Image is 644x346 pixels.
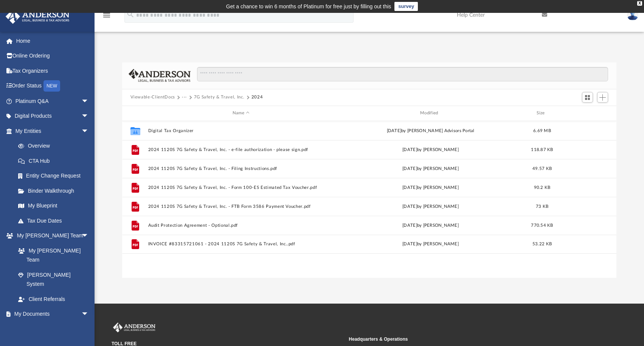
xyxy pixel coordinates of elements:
[337,127,523,134] div: [DATE] by [PERSON_NAME] Advisors Portal
[226,2,391,11] div: Get a chance to win 6 months of Platinum for free just by filling out this
[582,92,593,103] button: Switch to Grid View
[81,228,96,244] span: arrow_drop_down
[337,146,523,153] div: by [PERSON_NAME]
[5,307,96,322] a: My Documentsarrow_drop_down
[11,168,100,184] a: Entity Change Request
[126,10,135,19] i: search
[531,223,553,227] span: 770.54 KB
[402,223,417,227] span: [DATE]
[11,291,96,307] a: Client Referrals
[81,123,96,139] span: arrow_drop_down
[532,166,552,170] span: 49.57 KB
[337,165,523,172] div: by [PERSON_NAME]
[394,2,418,11] a: survey
[527,110,557,117] div: Size
[147,110,334,117] div: Name
[337,222,523,229] div: by [PERSON_NAME]
[43,80,60,92] div: NEW
[11,243,93,267] a: My [PERSON_NAME] Team
[197,67,608,81] input: Search files and folders
[148,204,334,209] button: 2024 1120S 7G Safety & Travel, Inc. - FTB Form 3586 Payment Voucher.pdf
[402,147,417,151] span: [DATE]
[11,213,100,228] a: Tax Due Dates
[102,14,111,20] a: menu
[5,123,100,139] a: My Entitiesarrow_drop_down
[148,185,334,190] button: 2024 1120S 7G Safety & Travel, Inc. - Form 100-ES Estimated Tax Voucher.pdf
[130,94,175,101] button: Viewable-ClientDocs
[11,267,96,291] a: [PERSON_NAME] System
[597,92,608,103] button: Add
[122,121,617,278] div: grid
[337,203,523,210] div: by [PERSON_NAME]
[11,198,96,214] a: My Blueprint
[534,185,550,189] span: 90.2 KB
[349,336,580,343] small: Headquarters & Operations
[112,323,157,332] img: Anderson Advisors Platinum Portal
[5,228,96,243] a: My [PERSON_NAME] Teamarrow_drop_down
[194,94,245,101] button: 7G Safety & Travel, Inc.
[337,110,524,117] div: Modified
[81,307,96,322] span: arrow_drop_down
[125,110,144,117] div: id
[148,128,334,133] button: Digital Tax Organizer
[148,242,334,246] button: INVOICE #83315721061 - 2024 1120S 7G Safety & Travel, Inc..pdf
[11,183,100,198] a: Binder Walkthrough
[637,1,642,6] div: close
[337,241,523,248] div: by [PERSON_NAME]
[102,11,111,20] i: menu
[531,147,553,151] span: 118.87 KB
[148,147,334,152] button: 2024 1120S 7G Safety & Travel, Inc. - e-file authorization - please sign.pdf
[532,242,552,246] span: 53.22 KB
[148,166,334,171] button: 2024 1120S 7G Safety & Travel, Inc. - Filing Instructions.pdf
[536,204,548,208] span: 73 KB
[402,204,417,208] span: [DATE]
[402,242,417,246] span: [DATE]
[5,78,100,94] a: Order StatusNEW
[560,110,613,117] div: id
[5,109,100,124] a: Digital Productsarrow_drop_down
[5,63,100,78] a: Tax Organizers
[148,223,334,228] button: Audit Protection Agreement - Optional.pdf
[3,9,72,24] img: Anderson Advisors Platinum Portal
[402,185,417,189] span: [DATE]
[5,94,100,109] a: Platinum Q&Aarrow_drop_down
[402,166,417,170] span: [DATE]
[337,184,523,191] div: by [PERSON_NAME]
[627,9,638,20] img: User Pic
[11,153,100,168] a: CTA Hub
[5,48,100,64] a: Online Ordering
[11,139,100,154] a: Overview
[81,109,96,124] span: arrow_drop_down
[5,33,100,48] a: Home
[182,94,187,101] button: ···
[81,94,96,109] span: arrow_drop_down
[533,128,551,132] span: 6.69 MB
[251,94,263,101] button: 2024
